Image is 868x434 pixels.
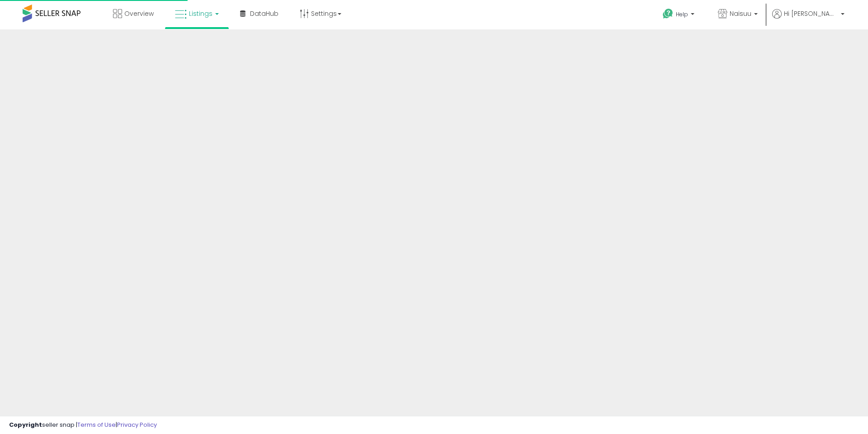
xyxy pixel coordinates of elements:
[772,9,844,29] a: Hi [PERSON_NAME]
[250,9,278,18] span: DataHub
[784,9,838,18] span: Hi [PERSON_NAME]
[730,9,751,18] span: Naisuu
[656,1,703,29] a: Help
[189,9,212,18] span: Listings
[124,9,154,18] span: Overview
[676,10,688,18] span: Help
[662,8,674,19] i: Get Help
